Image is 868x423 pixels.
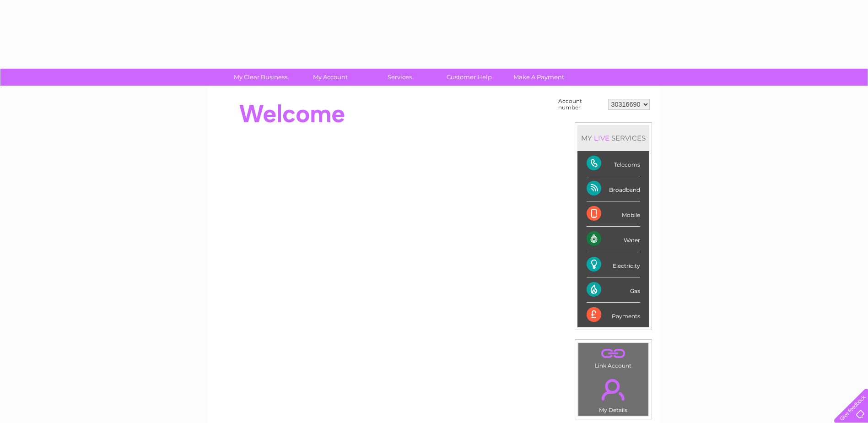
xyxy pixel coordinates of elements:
div: Water [587,227,640,252]
a: . [581,345,646,361]
td: Account number [556,96,606,113]
div: Mobile [587,201,640,227]
div: LIVE [592,134,611,142]
a: Customer Help [431,69,507,86]
div: MY SERVICES [577,125,649,151]
a: Services [362,69,437,86]
div: Gas [587,277,640,303]
div: Electricity [587,252,640,277]
a: My Clear Business [223,69,298,86]
td: My Details [578,371,649,416]
div: Payments [587,303,640,327]
a: Make A Payment [501,69,577,86]
div: Broadband [587,176,640,201]
a: . [581,374,646,406]
td: Link Account [578,342,649,371]
div: Telecoms [587,151,640,176]
a: My Account [292,69,368,86]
